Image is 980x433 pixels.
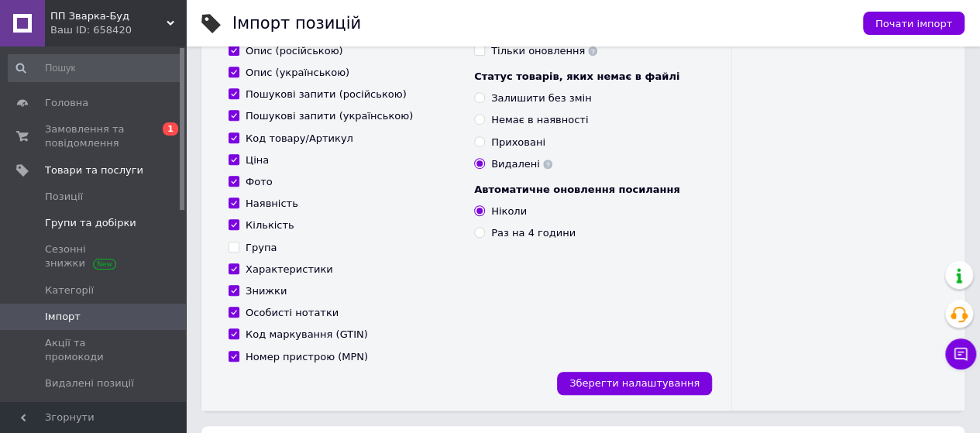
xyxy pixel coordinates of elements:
[246,66,349,80] div: Опис (українською)
[246,350,368,364] div: Номер пристрою (MPN)
[491,204,527,218] div: Ніколи
[474,70,704,84] div: Статус товарів, яких немає в файлі
[246,218,294,232] div: Кількість
[246,241,277,255] div: Група
[557,372,712,395] button: Зберегти налаштування
[45,190,83,204] span: Позиції
[163,122,178,136] span: 1
[491,113,588,127] div: Немає в наявності
[246,328,368,342] div: Код маркування (GTIN)
[474,183,704,197] div: Автоматичне оновлення посилання
[50,23,186,37] div: Ваш ID: 658420
[246,175,273,189] div: Фото
[45,336,143,364] span: Акції та промокоди
[45,284,94,297] span: Категорії
[45,96,88,110] span: Головна
[50,9,167,23] span: ПП Зварка-Буд
[246,263,333,277] div: Характеристики
[246,306,339,320] div: Особисті нотатки
[569,377,700,389] span: Зберегти налаштування
[8,54,183,82] input: Пошук
[491,91,591,105] div: Залишити без змін
[45,242,143,270] span: Сезонні знижки
[232,14,361,33] h1: Імпорт позицій
[863,12,965,35] button: Почати імпорт
[945,338,976,369] button: Чат з покупцем
[45,310,81,324] span: Імпорт
[45,122,143,150] span: Замовлення та повідомлення
[491,136,545,149] div: Приховані
[246,153,269,167] div: Ціна
[491,157,552,171] div: Видалені
[246,284,287,298] div: Знижки
[246,109,413,123] div: Пошукові запити (українською)
[246,132,353,146] div: Код товару/Артикул
[491,226,576,240] div: Раз на 4 години
[45,163,143,177] span: Товари та послуги
[491,44,597,58] div: Тільки оновлення
[45,216,136,230] span: Групи та добірки
[45,376,134,390] span: Видалені позиції
[246,44,343,58] div: Опис (російською)
[246,88,407,101] div: Пошукові запити (російською)
[246,197,298,211] div: Наявність
[875,18,952,29] span: Почати імпорт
